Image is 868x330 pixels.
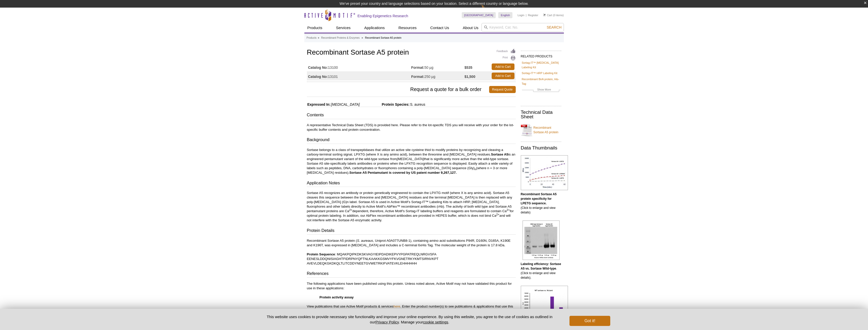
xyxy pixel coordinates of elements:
button: Got it! [569,316,610,326]
li: » [318,36,319,39]
span: Protein Species: [361,102,410,106]
a: Applications [361,23,388,33]
a: About Us [460,23,482,33]
td: 13100 [307,62,411,71]
img: Recombinant Sortase A5 protein specificity for LPETG sequence. [521,155,568,190]
h2: Enabling Epigenetics Research [358,14,408,18]
a: Add to Cart [492,63,514,70]
i: [MEDICAL_DATA] [331,102,360,106]
a: Privacy Policy [375,320,399,324]
strong: Catalog No: [308,65,328,70]
strong: Format: [411,65,424,70]
strong: Format: [411,74,424,79]
a: Show More [522,87,560,93]
strong: Sortase A5 [491,152,508,156]
h1: Recombinant Sortase A5 protein [307,49,516,57]
td: 13101 [307,71,411,80]
strong: Catalog No: [308,74,328,79]
h2: Data Thumbnails [521,146,561,150]
strong: $1,500 [465,74,475,79]
p: A representative Technical Data Sheet (TDS) is provided here. Please refer to the lot-specific TD... [307,123,516,132]
a: Resources [395,23,420,33]
h2: RELATED PRODUCTS [521,51,561,60]
b: Recombinant Sortase A5 protein specificity for LPETG sequence. [521,192,557,205]
p: This website uses cookies to provide necessary site functionality and improve your online experie... [258,314,561,325]
button: cookie settings [423,320,448,324]
a: Request Quote [489,86,516,93]
h3: Background [307,137,516,144]
a: here [394,304,400,308]
sup: 2+ [496,213,500,216]
img: Your Cart [543,14,546,16]
span: Search [547,25,561,29]
a: Services [333,23,354,33]
button: Search [545,25,563,30]
a: Print [497,55,516,61]
a: Feedback [497,49,516,54]
h3: References [307,271,516,278]
strong: $535 [465,65,472,70]
i: [MEDICAL_DATA] [397,157,424,161]
img: Labeling efficiency: Sortase A5 vs. Sortase Wild-type. [523,221,560,260]
sup: 2+ [349,208,353,211]
p: The following applications have been published using this protein. Unless noted above, Active Mot... [307,281,516,313]
sub: n [475,168,476,171]
h3: Application Notes [307,180,516,187]
span: Expressed In: [307,102,331,106]
input: Keyword, Cat. No. [482,23,564,32]
p: . (Click to enlarge and view details). [521,262,561,280]
a: Products [304,23,325,33]
td: 250 µg [411,71,465,80]
a: Cart [543,13,552,17]
a: Recombinant Sortase A5 protein [521,122,561,138]
span: Request a quote for a bulk order [307,86,489,93]
li: | [526,12,527,18]
a: Login [518,13,524,17]
a: Register [528,13,538,17]
i: S. aureaus [357,239,373,243]
img: Change Here [481,4,495,16]
p: (Click to enlarge and view details) [521,192,561,215]
p: Sortase belongs to a class of transpeptidases that utilize an active site cysteine thiol to modif... [307,148,516,175]
b: Labeling efficiency: Sortase A5 vs. Sortase Wild-type [521,262,561,270]
span: S. aureus [410,102,425,106]
li: » [362,36,363,39]
a: Sortag-IT™ [MEDICAL_DATA] Labeling Kit [522,60,560,70]
b: Protein Sequence [307,252,335,256]
a: Sortag-IT™ HRP Labeling Kit [522,71,558,75]
td: 50 µg [411,62,465,71]
a: Contact Us [427,23,452,33]
strong: Sortase A5 Pentamutant is covered by US patent number 9,267,127. [349,171,457,174]
h3: Contents [307,112,516,119]
a: English [498,12,512,18]
p: Sortase A5 recognizes an antibody or protein genetically engineered to contain the LPXTG motif (w... [307,191,516,223]
p: Recombinant Sortase A5 protein ( , Uniprot A0A077UNB8-1), containing amino acid substitutions P94... [307,238,516,266]
sup: 2+ [507,208,510,211]
img: Recombinant Sortase A5 protein [521,286,568,322]
a: Recombinant Proteins & Enzymes [321,36,360,40]
a: Recombinant BirA protein, His-Tag [522,77,560,86]
a: Add to Cart [492,73,514,79]
li: (0 items) [543,12,564,18]
strong: Protein activity assay [320,295,354,299]
a: [GEOGRAPHIC_DATA] [462,12,496,18]
h3: Protein Details [307,228,516,235]
h2: Technical Data Sheet [521,110,561,119]
li: Recombinant Sortase A5 protein [365,36,401,39]
a: Products [307,36,317,40]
